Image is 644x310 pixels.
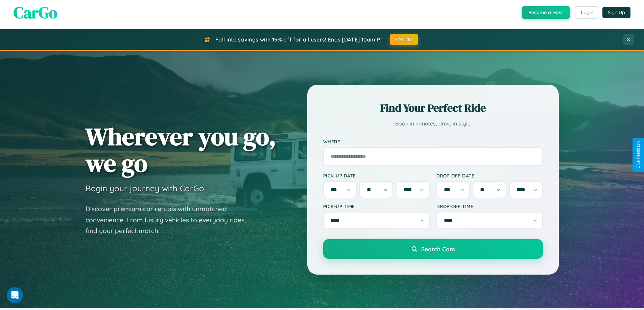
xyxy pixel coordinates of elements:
button: Become a Host [522,6,570,19]
label: Drop-off Time [436,203,543,209]
h3: Begin your journey with CarGo [86,183,204,193]
div: Give Feedback [636,141,641,169]
label: Drop-off Date [436,173,543,178]
p: Discover premium car rentals with unmatched convenience. From luxury vehicles to everyday rides, ... [86,203,255,236]
button: Search Cars [323,239,543,259]
h2: Find Your Perfect Ride [323,101,543,115]
span: Search Cars [421,245,455,253]
button: Sign Up [602,7,630,18]
span: Fall into savings with 15% off for all users! Ends [DATE] 10am PT. [215,36,385,43]
label: Where [323,139,543,144]
h1: Wherever you go, we go [86,123,276,176]
button: Login [575,6,599,19]
label: Pick-up Time [323,203,430,209]
p: Book in minutes, drive in style [323,119,543,129]
button: FALL15 [390,34,418,45]
iframe: Intercom live chat [7,287,23,303]
label: Pick-up Date [323,173,430,178]
span: CarGo [14,1,57,24]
